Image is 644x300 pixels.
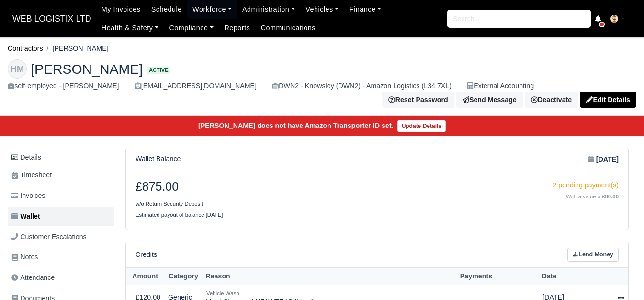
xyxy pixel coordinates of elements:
li: [PERSON_NAME] [43,43,109,54]
a: Compliance [164,19,219,37]
small: Estimated payout of balance [DATE] [136,212,223,218]
div: self-employed - [PERSON_NAME] [8,81,119,92]
span: Notes [11,252,38,263]
a: WEB LOGISTIX LTD [8,10,96,28]
a: Timesheet [8,166,114,185]
span: WEB LOGISTIX LTD [8,9,96,28]
small: w/o Return Security Deposit [136,201,203,207]
a: Communications [256,19,321,37]
a: Invoices [8,186,114,205]
a: Contractors [8,45,43,52]
h6: Wallet Balance [136,155,181,163]
div: Hamza Aziz Mirza [0,52,644,116]
span: Wallet [11,211,40,222]
a: Notes [8,248,114,266]
a: Deactivate [525,92,578,108]
strong: [DATE] [596,154,619,165]
span: Attendance [11,272,55,283]
a: Edit Details [580,92,636,108]
input: Search... [447,10,591,28]
small: Vehicle Wash [206,290,239,296]
th: Category [164,267,203,285]
a: Reports [219,19,255,37]
a: Details [8,149,114,166]
a: Lend Money [567,248,619,262]
div: [EMAIL_ADDRESS][DOMAIN_NAME] [135,81,257,92]
th: Amount [126,267,164,285]
a: Wallet [8,207,114,226]
h6: Credits [136,251,157,259]
div: External Accounting [467,81,534,92]
span: Customer Escalations [11,231,87,242]
span: Active [147,67,170,74]
th: Reason [203,267,457,285]
span: [PERSON_NAME] [31,62,143,76]
a: Health & Safety [96,19,164,37]
a: Attendance [8,268,114,287]
iframe: Chat Widget [596,254,644,300]
a: Update Details [397,120,446,132]
span: Invoices [11,190,45,201]
div: 2 pending payment(s) [384,180,619,191]
small: With a value of [566,194,619,199]
a: Send Message [456,92,523,108]
div: DWN2 - Knowsley (DWN2) - Amazon Logistics (L34 7XL) [272,81,452,92]
th: Payments [457,267,539,285]
button: Reset Password [382,92,454,108]
strong: £80.00 [602,194,619,199]
h3: £875.00 [136,180,370,194]
th: Date [539,267,601,285]
span: Timesheet [11,170,52,181]
a: Customer Escalations [8,228,114,246]
div: HM [8,59,27,79]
